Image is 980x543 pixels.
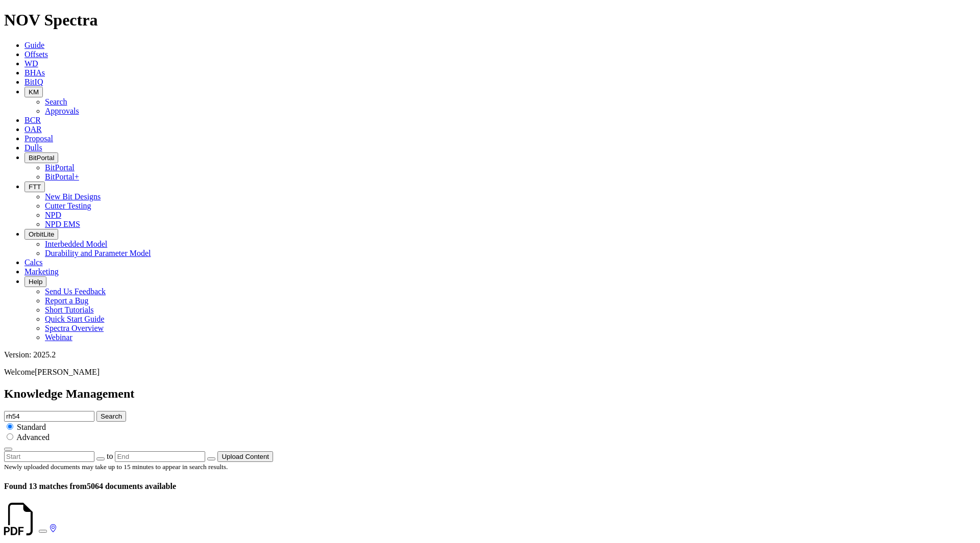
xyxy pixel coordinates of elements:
[29,154,54,162] span: BitPortal
[4,11,976,30] h1: NOV Spectra
[24,77,43,86] a: BitIQ
[45,333,72,342] a: Webinar
[4,451,94,462] input: Start
[45,107,79,115] a: Approvals
[96,411,126,422] button: Search
[24,134,53,143] a: Proposal
[45,97,67,106] a: Search
[45,220,80,228] a: NPD EMS
[24,50,48,59] a: Offsets
[24,143,42,152] a: Dulls
[24,59,38,68] a: WD
[24,229,58,240] button: OrbitLite
[29,88,39,96] span: KM
[45,315,104,323] a: Quick Start Guide
[24,258,43,267] a: Calcs
[45,192,101,201] a: New Bit Designs
[45,287,106,296] a: Send Us Feedback
[45,249,151,257] a: Durability and Parameter Model
[17,423,46,431] span: Standard
[29,230,54,238] span: OrbitLite
[4,368,976,377] p: Welcome
[24,276,46,287] button: Help
[4,350,976,359] div: Version: 2025.2
[45,163,75,172] a: BitPortal
[24,68,45,77] a: BHAs
[217,451,273,462] button: Upload Content
[45,296,88,305] a: Report a Bug
[24,41,44,49] a: Guide
[24,87,43,97] button: KM
[24,267,59,276] a: Marketing
[45,240,107,248] a: Interbedded Model
[29,183,41,191] span: FTT
[45,305,94,314] a: Short Tutorials
[115,451,205,462] input: End
[45,211,61,219] a: NPD
[24,125,42,134] a: OAR
[4,411,94,422] input: e.g. Smoothsteer Record
[45,201,91,210] a: Cutter Testing
[45,172,79,181] a: BitPortal+
[35,368,100,376] span: [PERSON_NAME]
[24,116,41,124] a: BCR
[4,482,976,491] h4: 5064 documents available
[24,182,45,192] button: FTT
[4,387,976,401] h2: Knowledge Management
[107,452,113,460] span: to
[29,278,42,286] span: Help
[16,433,50,442] span: Advanced
[4,463,228,471] small: Newly uploaded documents may take up to 15 minutes to appear in search results.
[45,324,104,332] a: Spectra Overview
[4,482,87,490] span: Found 13 matches from
[24,152,58,163] button: BitPortal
